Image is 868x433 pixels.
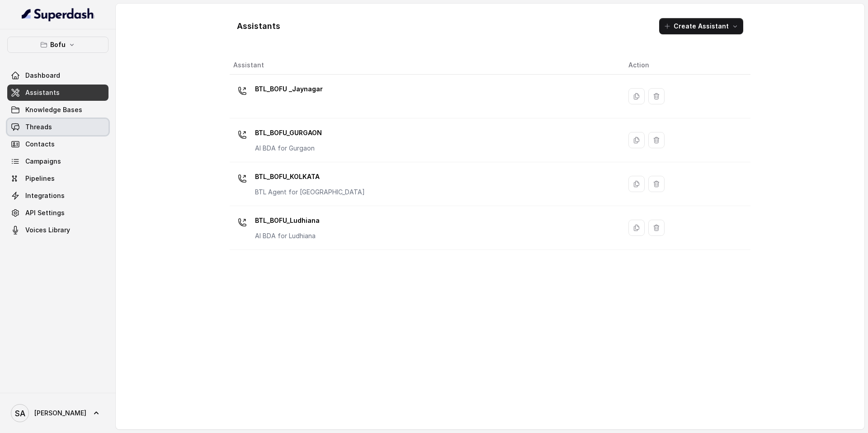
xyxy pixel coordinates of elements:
[7,136,108,152] a: Contacts
[7,222,108,238] a: Voices Library
[7,205,108,221] a: API Settings
[230,56,621,75] th: Assistant
[25,71,60,80] span: Dashboard
[7,102,108,118] a: Knowledge Bases
[255,188,365,197] p: BTL Agent for [GEOGRAPHIC_DATA]
[7,37,108,53] button: Bofu
[255,231,320,240] p: AI BDA for Ludhiana
[50,39,66,50] p: Bofu
[7,153,108,169] a: Campaigns
[621,56,750,75] th: Action
[25,105,82,114] span: Knowledge Bases
[25,122,52,132] span: Threads
[7,400,108,426] a: [PERSON_NAME]
[7,85,108,101] a: Assistants
[7,170,108,187] a: Pipelines
[25,88,60,97] span: Assistants
[7,67,108,84] a: Dashboard
[25,157,61,166] span: Campaigns
[25,140,55,149] span: Contacts
[255,213,320,228] p: BTL_BOFU_Ludhiana
[25,174,55,183] span: Pipelines
[34,409,86,418] span: [PERSON_NAME]
[255,169,365,184] p: BTL_BOFU_KOLKATA
[25,226,70,235] span: Voices Library
[659,18,743,34] button: Create Assistant
[25,208,65,217] span: API Settings
[22,7,94,22] img: light.svg
[25,191,65,200] span: Integrations
[7,119,108,135] a: Threads
[255,144,322,153] p: AI BDA for Gurgaon
[255,82,323,96] p: BTL_BOFU _Jaynagar
[7,188,108,204] a: Integrations
[255,126,322,140] p: BTL_BOFU_GURGAON
[237,19,280,33] h1: Assistants
[15,409,25,418] text: SA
